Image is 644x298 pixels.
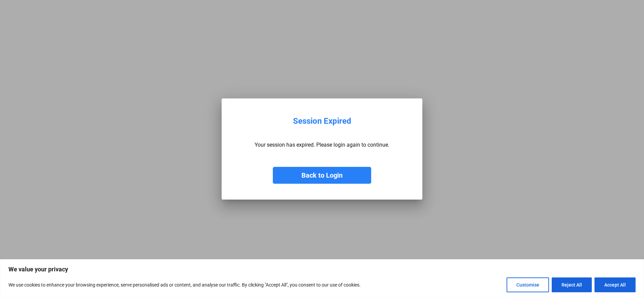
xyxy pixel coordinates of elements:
[255,142,389,148] p: Your session has expired. Please login again to continue.
[8,265,636,273] p: We value your privacy
[293,116,351,126] div: Session Expired
[507,277,549,292] button: Customise
[552,277,592,292] button: Reject All
[273,167,371,184] button: Back to Login
[594,277,636,292] button: Accept All
[8,281,361,289] p: We use cookies to enhance your browsing experience, serve personalised ads or content, and analys...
